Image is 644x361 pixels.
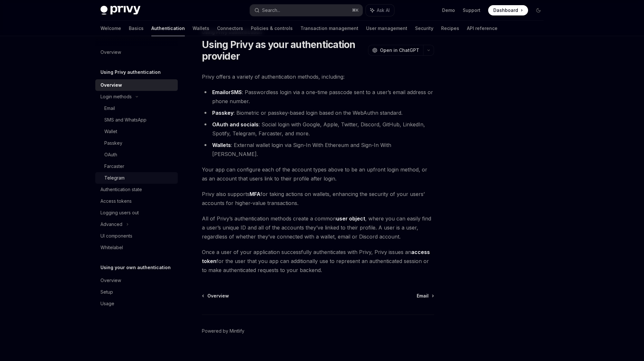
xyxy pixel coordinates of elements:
[95,298,178,309] a: Usage
[100,93,132,101] div: Login methods
[95,230,178,242] a: UI components
[95,172,178,184] a: Telegram
[95,286,178,298] a: Setup
[202,141,434,159] li: : External wallet login via Sign-In With Ethereum and Sign-In With [PERSON_NAME].
[95,184,178,195] a: Authentication state
[202,72,434,81] span: Privy offers a variety of authentication methods, including:
[104,104,115,112] div: Email
[250,5,363,16] button: Search...⌘K
[95,79,178,91] a: Overview
[100,6,140,15] img: dark logo
[442,7,455,14] a: Demo
[202,190,434,208] span: Privy also supports for taking actions on wallets, enhancing the security of your users’ accounts...
[368,45,423,56] button: Open in ChatGPT
[104,162,124,170] div: Farcaster
[100,288,113,296] div: Setup
[377,7,390,14] span: Ask AI
[493,7,518,14] span: Dashboard
[104,151,117,159] div: OAuth
[366,5,394,16] button: Ask AI
[533,5,544,15] button: Toggle dark mode
[417,293,433,299] a: Email
[95,242,178,253] a: Whitelabel
[441,21,459,36] a: Recipes
[380,47,419,54] span: Open in ChatGPT
[212,89,225,96] a: Email
[100,81,122,89] div: Overview
[202,165,434,183] span: Your app can configure each of the account types above to be an upfront login method, or as an ac...
[300,21,358,36] a: Transaction management
[104,128,117,135] div: Wallet
[336,215,365,222] a: user object
[104,116,147,124] div: SMS and WhatsApp
[463,7,480,14] a: Support
[95,114,178,126] a: SMS and WhatsApp
[95,161,178,172] a: Farcaster
[202,214,434,241] span: All of Privy’s authentication methods create a common , where you can easily find a user’s unique...
[212,142,231,149] a: Wallets
[104,139,122,147] div: Passkey
[217,21,243,36] a: Connectors
[202,39,365,62] h1: Using Privy as your authentication provider
[202,120,434,138] li: : Social login with Google, Apple, Twitter, Discord, GitHub, LinkedIn, Spotify, Telegram, Farcast...
[129,21,144,36] a: Basics
[251,21,293,36] a: Policies & controls
[95,126,178,137] a: Wallet
[95,46,178,58] a: Overview
[95,275,178,286] a: Overview
[95,102,178,114] a: Email
[202,328,244,334] a: Powered by Mintlify
[100,21,121,36] a: Welcome
[100,300,114,307] div: Usage
[417,293,429,299] span: Email
[193,21,209,36] a: Wallets
[95,149,178,161] a: OAuth
[100,220,122,228] div: Advanced
[100,232,132,240] div: UI components
[262,6,280,14] div: Search...
[212,110,233,116] a: Passkey
[250,191,260,198] a: MFA
[100,244,123,251] div: Whitelabel
[488,5,528,15] a: Dashboard
[415,21,433,36] a: Security
[104,174,125,182] div: Telegram
[95,137,178,149] a: Passkey
[366,21,407,36] a: User management
[100,197,132,205] div: Access tokens
[202,248,434,275] span: Once a user of your application successfully authenticates with Privy, Privy issues an for the us...
[212,89,242,96] strong: or
[100,186,142,193] div: Authentication state
[202,88,434,106] li: : Passwordless login via a one-time passcode sent to a user’s email address or phone number.
[203,293,229,299] a: Overview
[151,21,185,36] a: Authentication
[95,207,178,219] a: Logging users out
[352,8,359,13] span: ⌘ K
[207,293,229,299] span: Overview
[100,68,161,76] h5: Using Privy authentication
[100,264,171,271] h5: Using your own authentication
[212,121,259,128] a: OAuth and socials
[100,277,121,284] div: Overview
[202,108,434,117] li: : Biometric or passkey-based login based on the WebAuthn standard.
[95,195,178,207] a: Access tokens
[100,209,139,217] div: Logging users out
[467,21,497,36] a: API reference
[231,89,242,96] a: SMS
[100,48,121,56] div: Overview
